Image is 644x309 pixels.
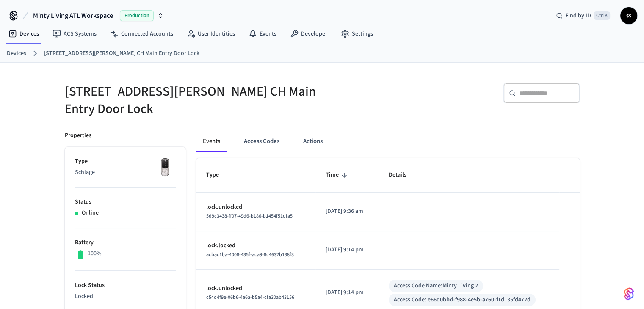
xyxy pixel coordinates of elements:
[65,131,91,140] p: Properties
[206,203,305,212] p: lock.unlocked
[103,26,180,41] a: Connected Accounts
[206,241,305,250] p: lock.locked
[75,292,176,301] p: Locked
[206,294,294,301] span: c54d4f9e-06b6-4a6a-b5a4-cfa30ab43156
[394,281,478,290] div: Access Code Name: Minty Living 2
[565,11,591,20] span: Find by ID
[389,168,417,182] span: Details
[621,8,636,23] span: ss
[594,11,610,20] span: Ctrl K
[206,168,230,182] span: Type
[283,26,334,41] a: Developer
[46,26,103,41] a: ACS Systems
[326,246,368,254] p: [DATE] 9:14 pm
[33,11,113,21] span: Minty Living ATL Workspace
[7,49,26,58] a: Devices
[75,157,176,166] p: Type
[44,49,199,58] a: [STREET_ADDRESS][PERSON_NAME] CH Main Entry Door Lock
[75,238,176,247] p: Battery
[620,7,637,24] button: ss
[237,131,286,152] button: Access Codes
[196,131,580,152] div: ant example
[82,209,99,218] p: Online
[75,281,176,290] p: Lock Status
[326,207,368,216] p: [DATE] 9:36 am
[326,168,350,182] span: Time
[242,26,283,41] a: Events
[334,26,380,41] a: Settings
[624,287,634,301] img: SeamLogoGradient.69752ec5.svg
[180,26,242,41] a: User Identities
[88,249,102,258] p: 100%
[75,168,176,177] p: Schlage
[155,157,176,178] img: Yale Assure Touchscreen Wifi Smart Lock, Satin Nickel, Front
[549,8,617,23] div: Find by IDCtrl K
[65,83,317,118] h5: [STREET_ADDRESS][PERSON_NAME] CH Main Entry Door Lock
[296,131,329,152] button: Actions
[196,131,227,152] button: Events
[206,251,294,258] span: acbac1ba-4008-435f-aca9-8c4632b138f3
[206,284,305,293] p: lock.unlocked
[75,198,176,207] p: Status
[394,295,531,304] div: Access Code: e66d0bbd-f988-4e5b-a760-f1d135fd472d
[206,212,293,220] span: 5d9c3438-ff07-49d6-b186-b1454f51dfa5
[2,26,46,41] a: Devices
[326,288,368,297] p: [DATE] 9:14 pm
[120,10,154,21] span: Production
